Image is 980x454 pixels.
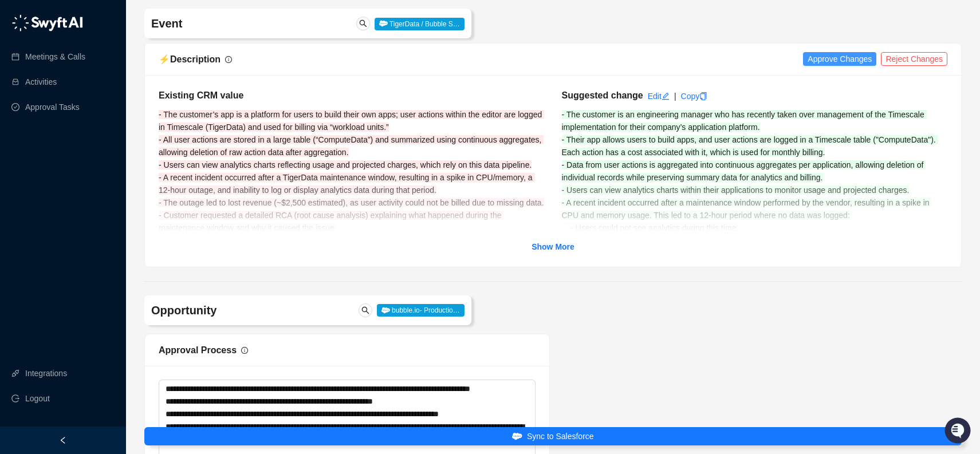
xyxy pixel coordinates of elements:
span: copy [699,92,707,100]
div: We're offline, we'll be back soon [39,115,149,124]
a: Activities [25,70,57,93]
span: - The customer’s app is a platform for users to build their own apps; user actions within the edi... [159,110,544,157]
a: Meetings & Calls [25,45,85,68]
h5: Existing CRM value [159,89,545,102]
span: Logout [25,387,50,410]
img: logo-05li4sbe.png [11,14,83,31]
div: 📚 [11,161,21,171]
span: info-circle [241,347,248,354]
span: Approve Changes [808,53,872,65]
button: Reject Changes [881,52,947,66]
span: Status [63,160,88,172]
a: Edit [648,92,670,101]
span: Docs [23,160,42,172]
h4: Event [151,15,330,31]
span: TigerData / Bubble S… [375,18,465,30]
img: Swyft AI [11,11,34,34]
span: - Their app allows users to build apps, and user actions are logged in a Timescale table ("Comput... [562,135,938,157]
img: 5124521997842_fc6d7dfcefe973c2e489_88.png [11,104,32,124]
a: Powered byPylon [81,188,139,197]
div: 📶 [52,161,61,171]
span: edit [662,92,670,100]
span: Sync to Salesforce [527,430,594,443]
h2: How can we help? [11,64,208,82]
a: Approval Tasks [25,96,80,119]
span: - Users can view analytics charts reflecting usage and projected charges, which rely on this data... [159,160,532,169]
button: Start new chat [195,107,208,121]
a: bubble.io- Productio… [377,305,465,314]
span: search [359,19,367,27]
div: Approval Process [159,343,237,357]
a: Integrations [25,362,67,385]
button: Sync to Salesforce [144,427,962,445]
iframe: Open customer support [943,416,974,447]
span: - A recent incident occurred after a TigerData maintenance window, resulting in a spike in CPU/me... [159,173,535,195]
a: 📚Docs [7,156,47,176]
h5: Suggested change [562,89,643,102]
strong: Show More [532,242,574,251]
span: logout [11,394,19,402]
span: Pylon [114,188,139,197]
span: ⚡️ Description [159,54,221,64]
span: Reject Changes [885,53,943,65]
a: TigerData / Bubble S… [375,19,465,28]
span: left [59,436,67,444]
div: | [674,90,676,102]
a: 📶Status [47,156,93,176]
span: - Data from user actions is aggregated into continuous aggregates per application, allowing delet... [562,160,926,182]
p: Welcome 👋 [11,46,208,64]
h4: Opportunity [151,302,330,318]
span: info-circle [225,56,232,63]
button: Approve Changes [803,52,876,66]
span: bubble.io- Productio… [377,304,465,317]
span: - The customer is an engineering manager who has recently taken over management of the Timescale ... [562,110,927,132]
span: search [361,306,369,314]
a: Copy [681,92,708,101]
div: Start new chat [39,104,188,115]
